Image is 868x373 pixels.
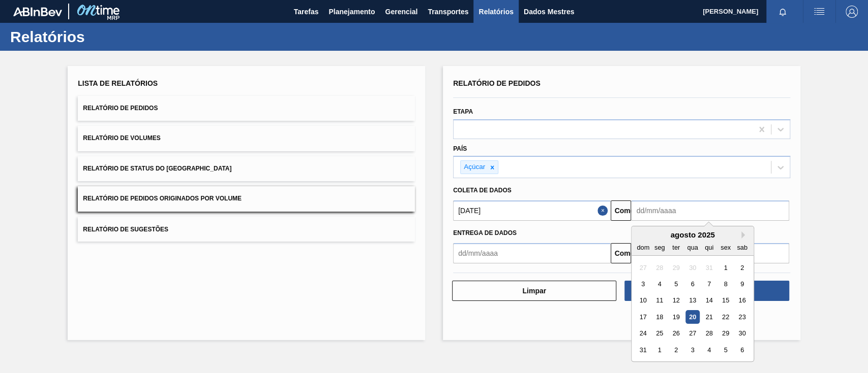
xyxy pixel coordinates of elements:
[78,96,415,121] button: Relatório de Pedidos
[631,200,789,221] input: dd/mm/aaaa
[636,343,650,357] div: Choose domingo, 31 de agosto de 2025
[294,8,319,16] font: Tarefas
[669,241,683,254] div: ter
[522,287,546,295] font: Limpar
[524,8,575,16] font: Dados Mestres
[385,8,417,16] font: Gerencial
[653,277,667,291] div: Choose segunda-feira, 4 de agosto de 2025
[686,343,700,357] div: Choose quarta-feira, 3 de setembro de 2025
[636,261,650,275] div: Not available domingo, 27 de julho de 2025
[453,187,512,194] font: Coleta de dados
[719,343,733,357] div: Choose sexta-feira, 5 de setembro de 2025
[735,261,749,275] div: Choose sábado, 2 de agosto de 2025
[453,200,611,221] input: dd/mm/aaaa
[686,294,700,308] div: Choose quarta-feira, 13 de agosto de 2025
[83,135,160,142] font: Relatório de Volumes
[614,207,638,215] font: Comeu
[719,294,733,308] div: Choose sexta-feira, 15 de agosto de 2025
[624,281,789,301] button: Download
[686,310,700,324] div: Choose quarta-feira, 20 de agosto de 2025
[78,126,415,151] button: Relatório de Volumes
[719,261,733,275] div: Choose sexta-feira, 1 de agosto de 2025
[453,243,611,263] input: dd/mm/aaaa
[669,277,683,291] div: Choose terça-feira, 5 de agosto de 2025
[686,261,700,275] div: Not available quarta-feira, 30 de julho de 2025
[686,241,700,254] div: qua
[636,294,650,308] div: Choose domingo, 10 de agosto de 2025
[453,229,517,236] font: Entrega de dados
[635,259,751,358] div: month 2025-08
[83,165,231,172] font: Relatório de Status do [GEOGRAPHIC_DATA]
[653,327,667,341] div: Choose segunda-feira, 25 de agosto de 2025
[653,261,667,275] div: Not available segunda-feira, 28 de julho de 2025
[636,327,650,341] div: Choose domingo, 24 de agosto de 2025
[702,327,716,341] div: Choose quinta-feira, 28 de agosto de 2025
[461,161,487,174] div: Açúcar
[719,310,733,324] div: Choose sexta-feira, 22 de agosto de 2025
[719,327,733,341] div: Choose sexta-feira, 29 de agosto de 2025
[702,277,716,291] div: Choose quinta-feira, 7 de agosto de 2025
[686,327,700,341] div: Choose quarta-feira, 27 de agosto de 2025
[653,310,667,324] div: Choose segunda-feira, 18 de agosto de 2025
[735,294,749,308] div: Choose sábado, 16 de agosto de 2025
[453,79,541,87] font: Relatório de Pedidos
[78,186,415,211] button: Relatório de Pedidos Originados por Volume
[735,343,749,357] div: Choose sábado, 6 de setembro de 2025
[10,28,85,45] font: Relatórios
[636,310,650,324] div: Choose domingo, 17 de agosto de 2025
[611,200,631,221] button: Comeu
[669,294,683,308] div: Choose terça-feira, 12 de agosto de 2025
[702,261,716,275] div: Not available quinta-feira, 31 de julho de 2025
[669,310,683,324] div: Choose terça-feira, 19 de agosto de 2025
[653,343,667,357] div: Choose segunda-feira, 1 de setembro de 2025
[83,105,158,112] font: Relatório de Pedidos
[702,294,716,308] div: Choose quinta-feira, 14 de agosto de 2025
[83,195,242,202] font: Relatório de Pedidos Originados por Volume
[813,6,825,18] img: ações do usuário
[719,241,733,254] div: sex
[611,243,631,263] button: Comeu
[735,241,749,254] div: sab
[78,156,415,181] button: Relatório de Status do [GEOGRAPHIC_DATA]
[702,241,716,254] div: qui
[328,8,375,16] font: Planejamento
[846,6,858,18] img: Sair
[653,241,667,254] div: seg
[636,277,650,291] div: Choose domingo, 3 de agosto de 2025
[78,79,158,87] font: Lista de Relatórios
[452,281,616,301] button: Limpar
[653,294,667,308] div: Choose segunda-feira, 11 de agosto de 2025
[478,8,513,16] font: Relatórios
[428,8,468,16] font: Transportes
[78,217,415,242] button: Relatório de Sugestões
[702,310,716,324] div: Choose quinta-feira, 21 de agosto de 2025
[703,8,758,15] font: [PERSON_NAME]
[614,249,638,257] font: Comeu
[597,200,611,221] button: Close
[453,145,467,152] font: País
[632,230,754,239] div: agosto 2025
[719,277,733,291] div: Choose sexta-feira, 8 de agosto de 2025
[686,277,700,291] div: Choose quarta-feira, 6 de agosto de 2025
[735,310,749,324] div: Choose sábado, 23 de agosto de 2025
[669,327,683,341] div: Choose terça-feira, 26 de agosto de 2025
[669,261,683,275] div: Not available terça-feira, 29 de julho de 2025
[702,343,716,357] div: Choose quinta-feira, 4 de setembro de 2025
[669,343,683,357] div: Choose terça-feira, 2 de setembro de 2025
[735,277,749,291] div: Choose sábado, 9 de agosto de 2025
[453,108,473,115] font: Etapa
[741,231,749,239] button: Next Month
[13,7,62,16] img: TNhmsLtSVTkK8tSr43FrP2fwEKptu5GPRR3wAAAABJRU5ErkJggg==
[735,327,749,341] div: Choose sábado, 30 de agosto de 2025
[636,241,650,254] div: dom
[83,225,168,232] font: Relatório de Sugestões
[766,5,799,19] button: Notificações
